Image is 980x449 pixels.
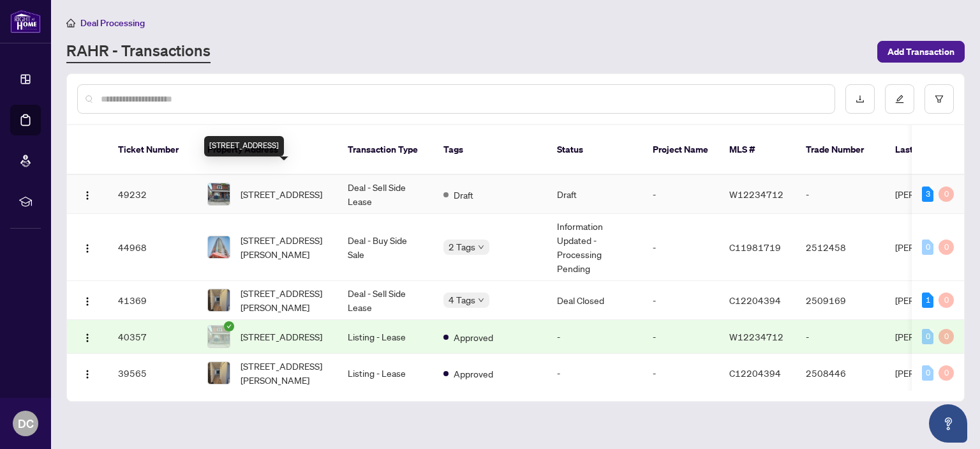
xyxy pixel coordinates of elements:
span: C12204394 [729,367,781,379]
span: W12234712 [729,331,783,342]
img: thumbnail-img [208,289,230,311]
td: 39565 [108,354,197,393]
th: Ticket Number [108,125,197,175]
td: - [642,354,719,393]
button: edit [885,84,914,114]
td: Listing - Lease [338,320,433,354]
span: Add Transaction [887,42,954,62]
div: 0 [939,240,954,255]
td: Information Updated - Processing Pending [547,214,642,281]
span: down [478,297,484,303]
img: thumbnail-img [208,236,230,258]
td: Deal - Sell Side Lease [338,281,433,320]
div: 0 [922,240,933,255]
th: Transaction Type [338,125,433,175]
th: Status [547,125,642,175]
th: MLS # [719,125,796,175]
img: thumbnail-img [208,326,230,347]
td: - [547,320,642,354]
button: Open asap [929,404,967,443]
td: - [796,320,885,354]
td: Deal - Sell Side Lease [338,175,433,214]
div: 0 [922,329,933,344]
div: 1 [922,293,933,308]
button: Logo [77,326,98,347]
button: Logo [77,184,98,204]
span: [STREET_ADDRESS][PERSON_NAME] [241,233,327,261]
td: 2512458 [796,214,885,281]
td: Listing - Lease [338,354,433,393]
button: download [845,84,875,114]
img: thumbnail-img [208,183,230,205]
span: filter [935,95,944,103]
span: C12204394 [729,294,781,306]
span: Draft [454,188,473,202]
span: down [478,244,484,250]
span: download [856,95,865,103]
img: logo [10,10,41,33]
img: thumbnail-img [208,362,230,384]
th: Project Name [642,125,719,175]
th: Trade Number [796,125,885,175]
td: Deal Closed [547,281,642,320]
td: - [796,175,885,214]
span: check-circle [224,321,234,331]
td: - [642,214,719,281]
td: 2508446 [796,354,885,393]
div: 0 [939,186,954,202]
div: 0 [939,365,954,381]
span: 2 Tags [449,240,475,254]
td: 2509169 [796,281,885,320]
span: home [66,19,75,27]
span: [STREET_ADDRESS][PERSON_NAME] [241,359,327,387]
td: - [642,175,719,214]
span: edit [895,95,904,103]
span: DC [18,415,34,432]
button: Logo [77,363,98,383]
td: - [547,354,642,393]
button: Logo [77,237,98,257]
td: - [642,320,719,354]
td: - [642,281,719,320]
th: Property Address [197,125,338,175]
span: [STREET_ADDRESS] [241,187,322,201]
td: Draft [547,175,642,214]
span: [STREET_ADDRESS] [241,330,322,344]
span: C11981719 [729,241,781,253]
td: 49232 [108,175,197,214]
span: Approved [454,367,493,381]
span: Deal Processing [80,17,145,29]
span: Approved [454,330,493,344]
th: Tags [433,125,547,175]
td: 40357 [108,320,197,354]
div: 0 [939,293,954,308]
span: 4 Tags [449,293,475,307]
button: filter [924,84,954,114]
div: [STREET_ADDRESS] [204,136,284,156]
div: 0 [939,329,954,344]
td: Deal - Buy Side Sale [338,214,433,281]
img: Logo [82,369,93,379]
div: 0 [922,365,933,381]
td: 41369 [108,281,197,320]
span: W12234712 [729,188,783,200]
a: RAHR - Transactions [66,40,211,63]
button: Logo [77,290,98,310]
img: Logo [82,190,93,201]
img: Logo [82,333,93,343]
td: 44968 [108,214,197,281]
span: [STREET_ADDRESS][PERSON_NAME] [241,286,327,314]
button: Add Transaction [877,41,965,63]
img: Logo [82,296,93,307]
div: 3 [922,186,933,202]
img: Logo [82,243,93,254]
